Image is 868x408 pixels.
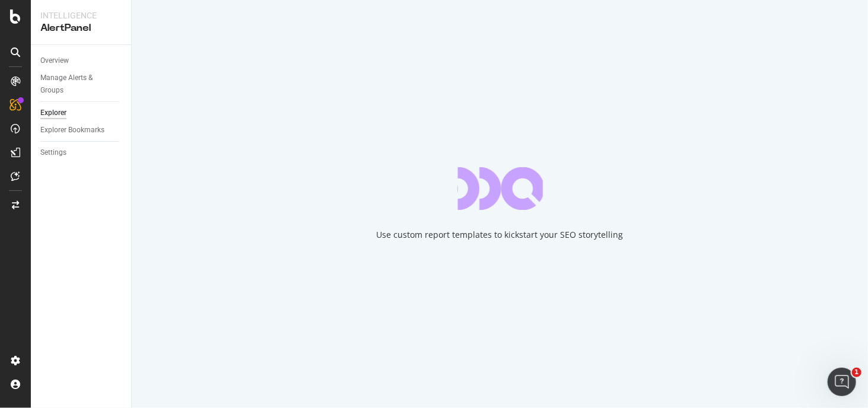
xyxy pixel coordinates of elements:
a: Manage Alerts & Groups [40,72,123,97]
span: 1 [852,368,861,377]
div: Intelligence [40,9,122,21]
div: Use custom report templates to kickstart your SEO storytelling [377,229,624,241]
div: animation [457,167,543,210]
a: Overview [40,55,123,67]
div: Explorer Bookmarks [40,124,104,136]
div: Manage Alerts & Groups [40,72,112,97]
a: Explorer Bookmarks [40,124,123,136]
div: Explorer [40,107,66,119]
div: Overview [40,55,69,67]
iframe: Intercom live chat [828,368,856,396]
div: Settings [40,146,66,159]
a: Explorer [40,107,123,119]
a: Settings [40,146,123,159]
div: AlertPanel [40,21,122,35]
